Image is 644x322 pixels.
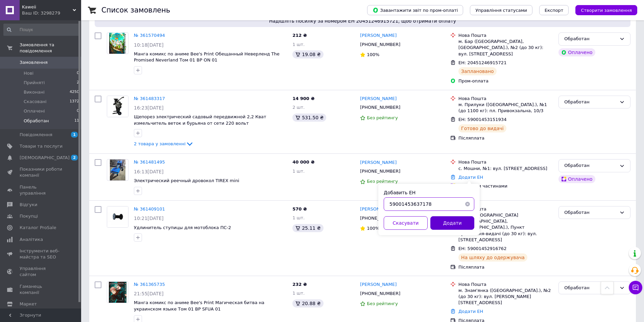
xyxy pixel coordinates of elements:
a: [PERSON_NAME] [360,159,397,166]
span: Оплачені [24,108,45,114]
input: Пошук [3,24,80,36]
a: [PERSON_NAME] [360,206,397,213]
img: Фото товару [109,282,126,303]
button: Додати [430,216,474,230]
div: Готово до видачі [458,124,506,132]
span: Створити замовлення [581,8,632,13]
span: 1372 [70,99,79,105]
span: 21:55[DATE] [134,291,164,296]
span: Управління статусами [475,8,527,13]
span: 232 ₴ [292,282,307,287]
span: Управління сайтом [20,266,63,278]
span: Замовлення та повідомлення [20,42,81,54]
a: Додати ЕН [458,175,483,180]
img: Фото товару [107,206,128,227]
a: Фото товару [107,206,128,228]
div: Післяплата [458,264,553,270]
button: Створити замовлення [575,5,637,15]
span: 2 товара у замовленні [134,141,186,146]
div: [PHONE_NUMBER] [359,214,402,223]
a: № 361481495 [134,159,165,165]
a: Электрический реечный дровокол TIREX mini [134,178,239,183]
span: Скасовані [24,99,47,105]
div: Нова Пошта [458,206,553,212]
div: [PHONE_NUMBER] [359,167,402,176]
div: Обработан [564,35,617,43]
div: [PHONE_NUMBER] [359,103,402,112]
img: Фото товару [110,159,125,180]
span: 212 ₴ [292,33,307,38]
div: Нова Пошта [458,281,553,288]
span: 570 ₴ [292,206,307,212]
span: 4250 [70,89,79,95]
div: м. Знам'янка ([GEOGRAPHIC_DATA].), №2 (до 30 кг): вул. [PERSON_NAME][STREET_ADDRESS] [458,288,553,306]
span: ЕН: 20451246915721 [458,60,506,65]
span: Відгуки [20,202,37,208]
div: м. Прилуки ([GEOGRAPHIC_DATA].), №1 (до 1100 кг): пл. Привокзальна, 10/3 [458,102,553,114]
button: Чат з покупцем [629,281,642,294]
span: Надішліть посилку за номером ЕН 20451246915721, щоб отримати оплату [97,18,628,24]
span: 16:23[DATE] [134,105,164,110]
span: 10:21[DATE] [134,216,164,221]
div: Обработан [564,162,617,169]
div: Пром-оплата [458,78,553,84]
div: с. Мошни, №1: вул. [STREET_ADDRESS] [458,166,553,172]
div: Оплачено [558,48,595,56]
span: 14 900 ₴ [292,96,314,101]
span: Товари та послуги [20,143,63,149]
span: 1 шт. [292,215,305,220]
span: 2 [77,80,79,86]
a: [PERSON_NAME] [360,281,397,288]
span: 1 шт. [292,169,305,174]
button: Скасувати [384,216,428,230]
div: Оплачено [558,175,595,183]
span: Експорт [545,8,564,13]
div: с-ще. [GEOGRAPHIC_DATA] ([GEOGRAPHIC_DATA], [GEOGRAPHIC_DATA].), Пункт приймання-видачі (до 30 кг... [458,212,553,243]
span: Каталог ProSale [20,225,56,231]
span: Повідомлення [20,132,52,138]
a: Фото товару [107,96,128,117]
a: Фото товару [107,32,128,54]
div: Нова Пошта [458,159,553,165]
span: Без рейтингу [367,179,398,184]
div: Заплановано [458,67,497,75]
div: [PHONE_NUMBER] [359,289,402,298]
a: № 361365735 [134,282,165,287]
span: 11 [74,118,79,124]
span: ЕН: 59001453151934 [458,117,506,122]
a: № 361483317 [134,96,165,101]
span: 100% [367,226,379,231]
img: Фото товару [107,96,128,117]
a: Фото товару [107,281,128,303]
div: На шляху до одержувача [458,253,527,262]
a: Манга комикс по аниме Bee's Print Обещанный Неверленд The Promised Neverland Том 01 BP ON 01 [134,51,280,63]
span: Без рейтингу [367,301,398,306]
div: Нова Пошта [458,96,553,102]
div: Ваш ID: 3298279 [22,10,81,16]
a: Удлинитель ступицы для мотоблока ПС-2 [134,225,231,230]
span: Маркет [20,301,37,307]
span: Без рейтингу [367,115,398,120]
span: Прийняті [24,80,45,86]
button: Завантажити звіт по пром-оплаті [367,5,463,15]
a: [PERSON_NAME] [360,32,397,39]
span: Обработан [24,118,49,124]
span: Завантажити звіт по пром-оплаті [373,7,458,13]
span: Замовлення [20,59,48,66]
a: Манга комикс по аниме Bee's Print Магическая битва на украинском языке Том 01 BP SFUA 01 [134,300,264,312]
span: Kaweii [22,4,73,10]
div: 25.11 ₴ [292,224,323,232]
div: Післяплата [458,135,553,141]
span: 2 шт. [292,105,305,110]
span: 2 [71,155,78,160]
div: Обработан [564,209,617,216]
span: 1 шт. [292,42,305,47]
a: Створити замовлення [569,7,637,13]
h1: Список замовлень [101,6,170,14]
a: № 361570494 [134,33,165,38]
span: 1 шт. [292,291,305,296]
a: Додати ЕН [458,309,483,314]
